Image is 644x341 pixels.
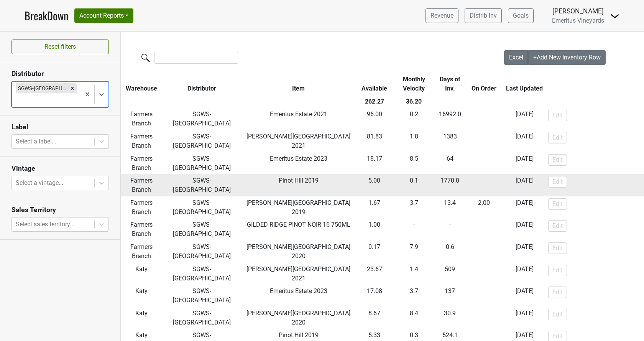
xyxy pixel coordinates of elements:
span: [PERSON_NAME][GEOGRAPHIC_DATA] 2020 [246,310,350,326]
td: 16992.0 [435,108,465,130]
th: Item: activate to sort column ascending [241,73,356,95]
button: Edit [548,198,567,210]
td: - [393,219,435,241]
td: - [465,285,503,307]
button: Reset filters [11,40,109,54]
td: SGWS-[GEOGRAPHIC_DATA] [162,241,241,263]
button: Edit [548,154,567,166]
td: Farmers Branch [121,130,162,152]
td: - [435,219,465,241]
td: - [465,152,503,175]
th: Days of Inv.: activate to sort column ascending [435,73,465,95]
button: Excel [504,50,529,65]
span: +Add New Inventory Row [533,54,601,61]
span: [PERSON_NAME][GEOGRAPHIC_DATA] 2020 [246,243,350,260]
h3: Sales Territory [11,206,109,214]
h3: Distributor [11,70,109,78]
button: Edit [548,176,567,188]
button: Edit [548,110,567,121]
td: - [465,263,503,285]
td: [DATE] [503,196,546,219]
div: Remove SGWS-TX [68,83,77,93]
td: - [465,130,503,152]
a: Revenue [426,8,458,23]
td: 1383 [435,130,465,152]
th: 262.27 [356,95,393,108]
div: [PERSON_NAME] [552,6,604,16]
td: Katy [121,307,162,329]
td: - [465,307,503,329]
td: 0.17 [356,241,393,263]
td: SGWS-[GEOGRAPHIC_DATA] [162,152,241,175]
td: SGWS-[GEOGRAPHIC_DATA] [162,174,241,196]
td: 137 [435,285,465,307]
td: [DATE] [503,307,546,329]
span: [PERSON_NAME][GEOGRAPHIC_DATA] 2021 [246,133,350,149]
td: 509 [435,263,465,285]
td: 3.7 [393,285,435,307]
td: 1770.0 [435,174,465,196]
button: Edit [548,132,567,143]
td: - [465,108,503,130]
td: 96.00 [356,108,393,130]
button: Edit [548,220,567,232]
div: SGWS-[GEOGRAPHIC_DATA] [16,83,68,93]
button: Account Reports [74,8,133,23]
td: 64 [435,152,465,175]
td: SGWS-[GEOGRAPHIC_DATA] [162,285,241,307]
h3: Label [11,123,109,131]
td: 81.83 [356,130,393,152]
th: On Order: activate to sort column ascending [465,73,503,95]
td: 5.00 [356,174,393,196]
td: 8.4 [393,307,435,329]
td: SGWS-[GEOGRAPHIC_DATA] [162,307,241,329]
td: 1.67 [356,196,393,219]
button: +Add New Inventory Row [528,50,606,65]
h3: Vintage [11,165,109,173]
button: Edit [548,265,567,276]
td: 1.8 [393,130,435,152]
a: Distrib Inv [465,8,502,23]
td: 23.67 [356,263,393,285]
td: [DATE] [503,263,546,285]
span: Emeritus Estate 2021 [270,110,327,118]
td: Farmers Branch [121,174,162,196]
th: Monthly Velocity: activate to sort column ascending [393,73,435,95]
button: Edit [548,287,567,298]
td: 17.08 [356,285,393,307]
td: 1.00 [356,219,393,241]
span: Emeritus Vineyards [552,17,604,24]
td: Farmers Branch [121,196,162,219]
td: SGWS-[GEOGRAPHIC_DATA] [162,196,241,219]
td: [DATE] [503,285,546,307]
td: Katy [121,263,162,285]
td: 18.17 [356,152,393,175]
img: Dropdown Menu [610,12,619,21]
td: [DATE] [503,219,546,241]
td: SGWS-[GEOGRAPHIC_DATA] [162,130,241,152]
th: Warehouse: activate to sort column ascending [121,73,162,95]
button: Edit [548,309,567,320]
a: BreakDown [25,8,68,24]
a: Goals [508,8,534,23]
span: GILDED RIDGE PINOT NOIR 16 750ML [247,221,350,228]
th: Distributor: activate to sort column ascending [162,73,241,95]
span: Emeritus Estate 2023 [270,155,327,162]
button: Edit [548,242,567,254]
td: 8.5 [393,152,435,175]
td: - [465,241,503,263]
td: 8.67 [356,307,393,329]
td: - [465,219,503,241]
td: [DATE] [503,241,546,263]
td: - [465,196,503,219]
td: Farmers Branch [121,152,162,175]
td: 0.6 [435,241,465,263]
span: [PERSON_NAME][GEOGRAPHIC_DATA] 2021 [246,265,350,282]
td: Katy [121,285,162,307]
td: 1.4 [393,263,435,285]
td: 7.9 [393,241,435,263]
td: 0.2 [393,108,435,130]
span: Pinot Hill 2019 [279,331,319,339]
td: SGWS-[GEOGRAPHIC_DATA] [162,219,241,241]
span: Pinot Hill 2019 [279,177,319,184]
